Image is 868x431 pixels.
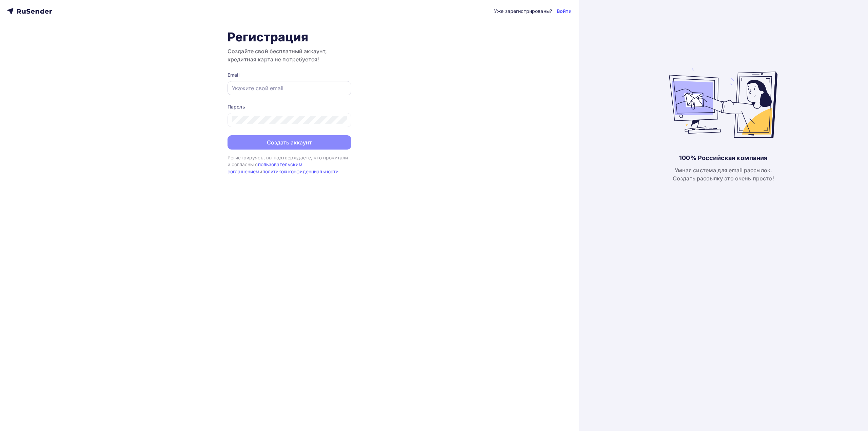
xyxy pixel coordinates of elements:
div: 100% Российская компания [679,154,767,162]
a: пользовательским соглашением [228,161,302,174]
div: Уже зарегистрированы? [494,8,552,15]
a: Войти [557,8,572,15]
a: политикой конфиденциальности [262,169,339,174]
div: Регистрируясь, вы подтверждаете, что прочитали и согласны с и . [228,154,351,175]
h3: Создайте свой бесплатный аккаунт, кредитная карта не потребуется! [228,47,351,63]
div: Умная система для email рассылок. Создать рассылку это очень просто! [673,166,774,182]
input: Укажите свой email [232,84,347,92]
button: Создать аккаунт [228,135,351,150]
div: Email [228,72,351,78]
h1: Регистрация [228,30,351,44]
div: Пароль [228,103,351,110]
